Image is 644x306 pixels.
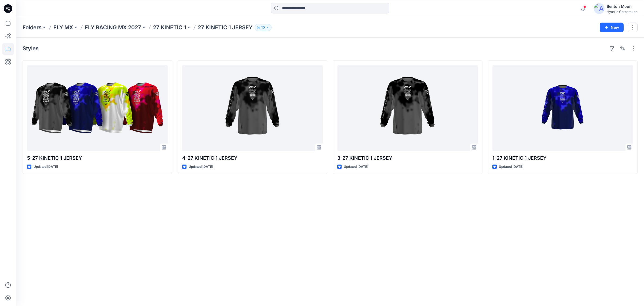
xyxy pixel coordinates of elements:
p: Updated [DATE] [34,164,58,170]
p: Updated [DATE] [344,164,368,170]
p: Updated [DATE] [499,164,523,170]
a: 1-27 KINETIC 1 JERSEY [492,65,633,151]
button: 10 [255,24,272,31]
a: 4-27 KINETIC 1 JERSEY [182,65,323,151]
a: 27 KINETIC 1 [153,24,186,31]
div: Benton Moon [607,3,637,10]
a: Folders [23,24,42,31]
h4: Styles [23,45,39,52]
p: 5-27 KINETIC 1 JERSEY [27,154,168,162]
p: 3-27 KINETIC 1 JERSEY [337,154,478,162]
p: 27 KINETIC 1 JERSEY [198,24,253,31]
button: New [600,23,624,32]
p: 10 [261,24,265,30]
a: FLY RACING MX 2027 [85,24,141,31]
a: 5-27 KINETIC 1 JERSEY [27,65,168,151]
p: Updated [DATE] [189,164,213,170]
a: FLY MX [53,24,73,31]
div: Hyunjin Corporation [607,10,637,14]
img: avatar [594,3,605,14]
p: 4-27 KINETIC 1 JERSEY [182,154,323,162]
p: 1-27 KINETIC 1 JERSEY [492,154,633,162]
a: 3-27 KINETIC 1 JERSEY [337,65,478,151]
